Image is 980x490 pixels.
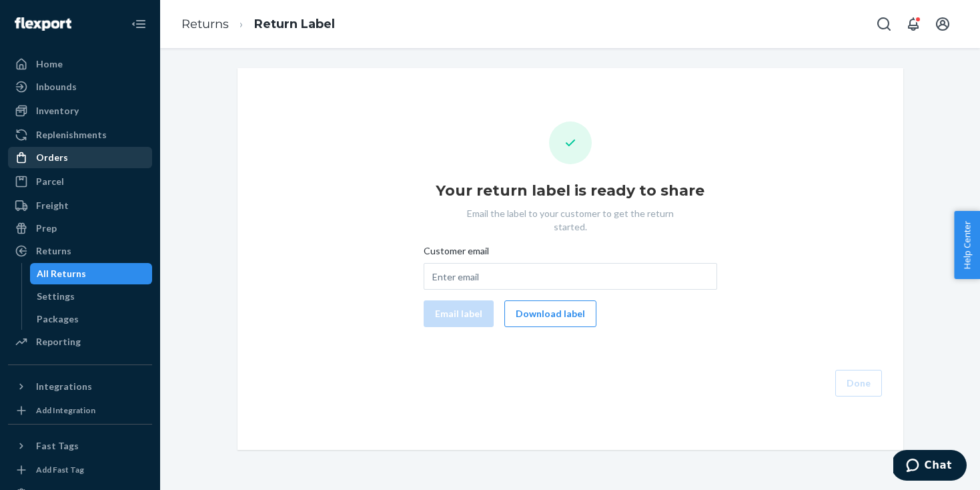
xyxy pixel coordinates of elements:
div: Reporting [36,335,81,348]
button: Download label [504,300,596,327]
a: Replenishments [8,124,152,146]
a: Add Fast Tag [8,462,152,478]
ol: breadcrumbs [171,5,346,44]
a: All Returns [30,263,153,284]
div: Parcel [36,175,64,188]
button: Email label [424,300,494,327]
div: Add Fast Tag [36,464,84,475]
iframe: Opens a widget where you can chat to one of our agents [893,450,967,483]
img: Flexport logo [15,17,71,31]
button: Open Search Box [871,11,897,37]
div: Packages [37,312,79,326]
a: Return Label [254,17,335,31]
button: Done [835,370,882,397]
a: Freight [8,195,152,216]
div: Settings [37,290,75,303]
div: Returns [36,244,71,258]
div: Fast Tags [36,439,79,453]
span: Customer email [424,244,489,263]
a: Orders [8,147,152,168]
a: Add Integration [8,403,152,419]
a: Inbounds [8,76,152,97]
p: Email the label to your customer to get the return started. [454,207,687,234]
input: Customer email [424,263,717,290]
a: Packages [30,308,153,330]
div: Orders [36,151,68,164]
a: Reporting [8,331,152,352]
a: Returns [181,17,229,31]
a: Home [8,53,152,75]
div: Integrations [36,380,92,393]
a: Parcel [8,171,152,192]
button: Fast Tags [8,435,152,457]
a: Prep [8,218,152,239]
button: Open account menu [929,11,956,37]
div: Prep [36,222,57,235]
h1: Your return label is ready to share [436,180,704,202]
div: Add Integration [36,405,95,416]
button: Close Navigation [125,11,152,37]
a: Settings [30,286,153,307]
div: Home [36,57,63,71]
a: Returns [8,240,152,262]
a: Inventory [8,100,152,121]
div: Freight [36,199,69,212]
button: Open notifications [900,11,927,37]
button: Integrations [8,376,152,397]
div: Replenishments [36,128,107,142]
button: Help Center [954,211,980,279]
div: Inventory [36,104,79,117]
div: All Returns [37,267,86,280]
div: Inbounds [36,80,77,93]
